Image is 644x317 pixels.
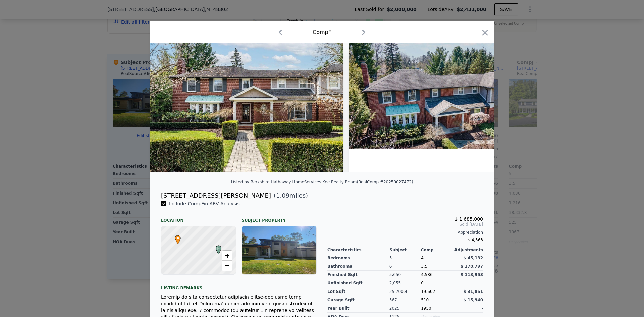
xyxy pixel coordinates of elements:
span: 0 [421,281,424,285]
div: Listing remarks [161,280,317,291]
span: − [225,261,229,270]
span: $ 113,953 [461,272,483,277]
div: 25,700.4 [389,287,421,296]
div: F [214,245,218,249]
span: $ 45,132 [463,256,483,260]
span: 1.09 [276,192,289,199]
div: Listed by Berkshire Hathaway HomeServices Kee Realty Bham (RealComp #20250027472) [231,180,413,184]
div: 2,055 [389,279,421,287]
div: Lot Sqft [327,287,389,296]
a: Zoom in [222,251,232,261]
span: 510 [421,298,429,302]
span: F [214,245,223,251]
div: 5,650 [389,271,421,279]
img: Property Img [150,43,343,172]
div: - [452,304,483,313]
span: 19,602 [421,289,435,294]
span: $ 31,851 [463,289,483,294]
div: • [173,235,177,239]
div: Garage Sqft [327,296,389,304]
a: Zoom out [222,261,232,271]
div: Subject [390,247,421,253]
div: Adjustments [452,247,483,253]
span: -$ 4,563 [466,237,483,242]
div: Bathrooms [327,262,389,271]
div: 1950 [421,304,452,313]
div: Location [161,212,236,223]
div: Subject Property [241,212,317,223]
div: 3.5 [421,262,452,271]
div: Appreciation [327,230,483,235]
span: ( miles) [271,191,308,200]
div: Characteristics [327,247,390,253]
span: 4 [421,256,424,260]
div: Comp [421,247,452,253]
div: [STREET_ADDRESS][PERSON_NAME] [161,191,271,200]
div: 5 [389,254,421,262]
span: $ 1,685,000 [454,216,483,222]
span: 4,586 [421,272,432,277]
div: Bedrooms [327,254,389,262]
div: Comp F [313,28,331,36]
div: Year Built [327,304,389,313]
div: 567 [389,296,421,304]
div: - [452,279,483,287]
div: 2025 [389,304,421,313]
div: 6 [389,262,421,271]
div: Finished Sqft [327,271,389,279]
span: $ 178,797 [461,264,483,269]
span: $ 15,940 [463,298,483,302]
span: Sold [DATE] [327,222,483,227]
img: Property Img [349,43,542,172]
span: Include Comp F in ARV Analysis [166,201,243,206]
span: • [173,233,182,243]
span: + [225,251,229,260]
div: Unfinished Sqft [327,279,389,287]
